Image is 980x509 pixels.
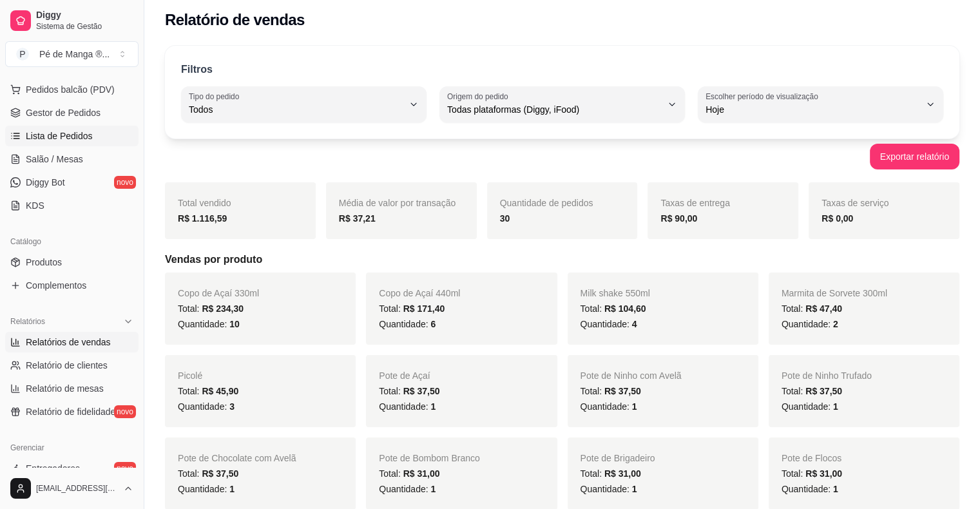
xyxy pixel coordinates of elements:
span: Total: [379,468,439,479]
button: Pedidos balcão (PDV) [5,79,139,100]
button: Origem do pedidoTodas plataformas (Diggy, iFood) [439,86,685,122]
span: KDS [26,199,44,212]
span: 1 [430,484,436,494]
strong: R$ 1.116,59 [178,213,227,224]
span: 1 [632,401,637,412]
span: R$ 37,50 [604,386,641,396]
span: Quantidade: [379,319,436,329]
span: Total: [782,303,842,314]
span: Relatórios [10,316,45,327]
span: Quantidade: [782,484,838,494]
span: Gestor de Pedidos [26,106,101,119]
strong: R$ 0,00 [821,213,853,224]
span: R$ 31,00 [604,468,641,479]
span: Pote de Açaí [379,370,430,381]
span: Quantidade de pedidos [500,198,593,208]
span: Quantidade: [178,484,235,494]
span: Todas plataformas (Diggy, iFood) [447,103,662,116]
button: Select a team [5,41,139,67]
a: Produtos [5,252,139,273]
span: Quantidade: [178,319,240,329]
span: 1 [430,401,436,412]
span: Quantidade: [178,401,235,412]
label: Tipo do pedido [189,91,244,102]
a: Lista de Pedidos [5,126,139,146]
button: Exportar relatório [870,144,959,169]
label: Origem do pedido [447,91,512,102]
span: Taxas de serviço [821,198,889,208]
a: Salão / Mesas [5,149,139,169]
span: Quantidade: [581,401,637,412]
span: R$ 104,60 [604,303,646,314]
h5: Vendas por produto [165,252,959,267]
span: R$ 37,50 [805,386,842,396]
span: Média de valor por transação [339,198,456,208]
span: R$ 31,00 [403,468,440,479]
span: Salão / Mesas [26,153,83,166]
a: Relatório de mesas [5,378,139,399]
span: R$ 37,50 [403,386,440,396]
span: Total: [178,303,244,314]
span: Total: [581,386,641,396]
span: Produtos [26,256,62,269]
span: Quantidade: [782,401,838,412]
a: Diggy Botnovo [5,172,139,193]
span: Total: [379,386,439,396]
span: Taxas de entrega [660,198,729,208]
span: P [16,48,29,61]
span: Total: [178,386,238,396]
strong: R$ 37,21 [339,213,376,224]
span: Relatório de fidelidade [26,405,115,418]
span: Quantidade: [379,401,436,412]
span: Pote de Ninho Trufado [782,370,872,381]
span: Copo de Açaí 440ml [379,288,460,298]
span: R$ 47,40 [805,303,842,314]
span: R$ 31,00 [805,468,842,479]
span: 1 [833,401,838,412]
span: 1 [229,484,235,494]
label: Escolher período de visualização [706,91,822,102]
strong: 30 [500,213,510,224]
span: Hoje [706,103,920,116]
button: Tipo do pedidoTodos [181,86,427,122]
span: Relatório de clientes [26,359,108,372]
span: R$ 171,40 [403,303,445,314]
span: Pote de Bombom Branco [379,453,479,463]
div: Catálogo [5,231,139,252]
span: Total: [581,468,641,479]
a: Complementos [5,275,139,296]
a: DiggySistema de Gestão [5,5,139,36]
span: 10 [229,319,240,329]
span: Quantidade: [581,484,637,494]
span: Pote de Flocos [782,453,841,463]
span: Diggy [36,10,133,21]
span: Quantidade: [782,319,838,329]
div: Gerenciar [5,437,139,458]
span: Marmita de Sorvete 300ml [782,288,887,298]
span: Entregadores [26,462,80,475]
a: KDS [5,195,139,216]
p: Filtros [181,62,213,77]
span: Pote de Brigadeiro [581,453,655,463]
span: 1 [833,484,838,494]
a: Entregadoresnovo [5,458,139,479]
span: Diggy Bot [26,176,65,189]
span: Relatório de mesas [26,382,104,395]
span: 4 [632,319,637,329]
span: Total: [581,303,646,314]
h2: Relatório de vendas [165,10,305,30]
span: Milk shake 550ml [581,288,650,298]
a: Gestor de Pedidos [5,102,139,123]
a: Relatórios de vendas [5,332,139,352]
button: Escolher período de visualizaçãoHoje [698,86,943,122]
span: Quantidade: [379,484,436,494]
a: Relatório de clientes [5,355,139,376]
span: R$ 234,30 [202,303,244,314]
span: Pedidos balcão (PDV) [26,83,115,96]
span: Pote de Chocolate com Avelã [178,453,296,463]
span: Total: [379,303,445,314]
span: R$ 45,90 [202,386,238,396]
strong: R$ 90,00 [660,213,697,224]
span: 3 [229,401,235,412]
span: Picolé [178,370,202,381]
